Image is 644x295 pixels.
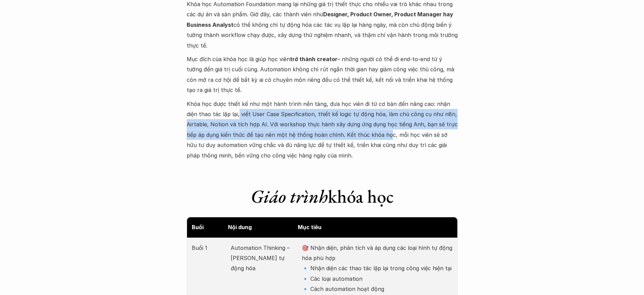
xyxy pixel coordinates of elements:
[228,224,252,231] strong: Nội dung
[251,184,328,208] em: Giáo trình
[192,243,224,253] p: Buổi 1
[187,54,458,95] p: Mục đích của khóa học là giúp học viên – những người có thể đi end-to-end từ ý tưởng đến giá trị ...
[187,11,455,28] strong: Designer, Product Owner, Product Manager hay Business Analyst
[298,224,321,231] strong: Mục tiêu
[231,243,295,274] p: Automation Thinking – [PERSON_NAME] tự động hóa
[187,99,458,161] p: Khóa học được thiết kế như một hành trình nền tảng, đưa học viên đi từ cơ bản đến nâng cao: nhận ...
[192,224,204,231] strong: Buổi
[290,56,337,62] strong: trở thành creator
[187,185,458,207] h1: khóa học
